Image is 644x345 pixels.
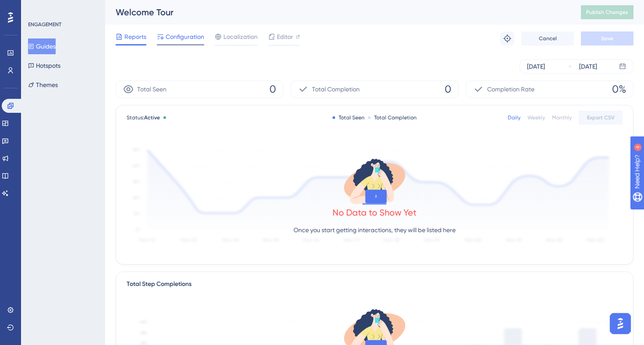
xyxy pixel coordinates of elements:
div: ENGAGEMENT [28,21,61,28]
button: Guides [28,38,56,54]
span: Export CSV [587,114,615,121]
div: [DATE] [527,61,545,72]
button: Hotspots [28,58,60,73]
button: Publish Changes [581,5,633,19]
div: Total Step Completions [127,279,191,289]
div: No Data to Show Yet [333,206,417,219]
span: Total Seen [137,84,166,94]
span: Completion Rate [487,84,534,94]
button: Export CSV [579,111,623,125]
span: Active [144,115,160,121]
span: Status: [127,114,160,121]
div: Welcome Tour [116,6,559,18]
span: Cancel [539,35,557,42]
span: Editor [277,31,293,42]
div: Daily [508,114,520,121]
span: Configuration [166,31,204,42]
span: Total Completion [312,84,360,94]
div: Weekly [527,114,545,121]
iframe: UserGuiding AI Assistant Launcher [607,310,633,337]
button: Save [581,31,633,45]
span: Publish Changes [586,9,628,16]
span: 0 [445,82,451,96]
button: Cancel [521,31,574,45]
button: Themes [28,77,58,93]
div: Monthly [552,114,572,121]
span: Need Help? [21,2,55,13]
p: Once you start getting interactions, they will be listed here [294,225,456,235]
span: 0% [612,82,626,96]
div: Total Completion [368,114,417,121]
span: Localization [223,31,258,42]
span: Save [601,35,613,42]
div: Total Seen [333,114,364,121]
span: 0 [269,82,276,96]
div: 4 [61,4,64,11]
span: Reports [124,31,146,42]
div: [DATE] [579,61,597,72]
